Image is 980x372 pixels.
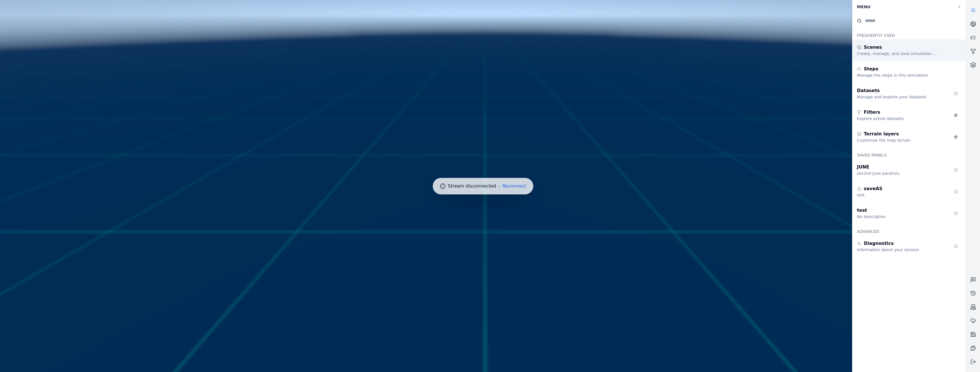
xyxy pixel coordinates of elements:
[852,224,966,235] div: Advanced
[864,44,882,51] span: Scenes
[864,185,883,192] span: saveAS
[857,94,939,100] div: Manage and explore your datasets
[864,66,878,72] span: Steps
[857,164,869,170] span: JUNE
[857,214,939,219] div: No description
[864,131,899,137] span: Terrain layers
[852,28,966,39] div: Frequently Used
[857,51,939,56] div: Create, manage, and save simulation scenes
[852,148,966,159] div: Saved panels
[857,137,939,143] div: Customize the map terrain
[857,247,939,253] div: Information about your session
[857,170,939,176] div: second june paneluiu
[857,116,939,121] div: Explore active datasets
[857,192,939,198] div: test
[857,207,867,214] span: test
[857,72,939,78] div: Manage the steps in this simulation
[502,184,526,188] button: Reconnect
[854,1,954,12] div: Menu
[864,240,894,247] span: Diagnostics
[857,87,880,94] span: Datasets
[864,109,880,116] span: Filters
